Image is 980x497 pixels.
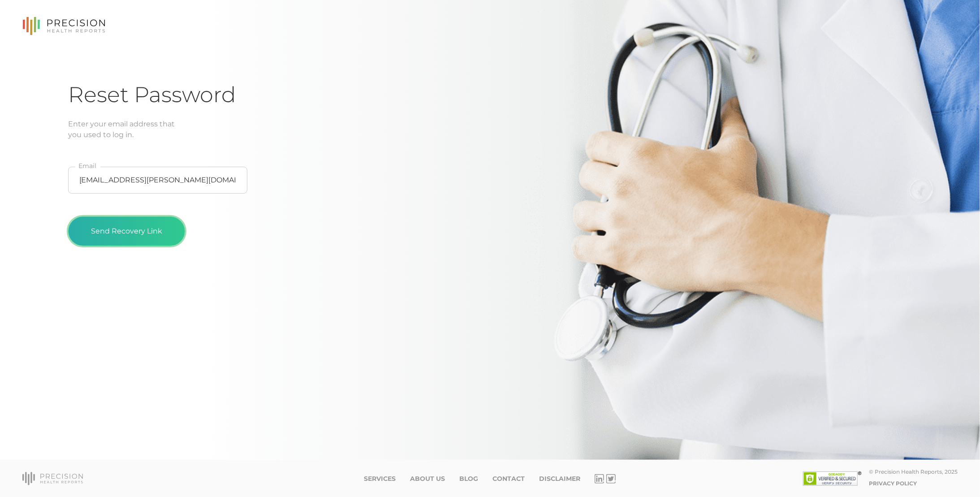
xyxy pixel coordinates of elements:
a: Privacy Policy [869,480,917,487]
a: Contact [492,475,525,483]
button: Send Recovery Link [68,216,185,246]
h1: Reset Password [68,82,912,108]
a: Blog [459,475,478,483]
div: © Precision Health Reports, 2025 [869,468,958,475]
a: About Us [410,475,445,483]
p: Enter your email address that you used to log in. [68,119,912,140]
img: SSL site seal - click to verify [803,471,862,486]
a: Disclaimer [539,475,580,483]
input: Email [68,167,247,194]
a: Services [364,475,396,483]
